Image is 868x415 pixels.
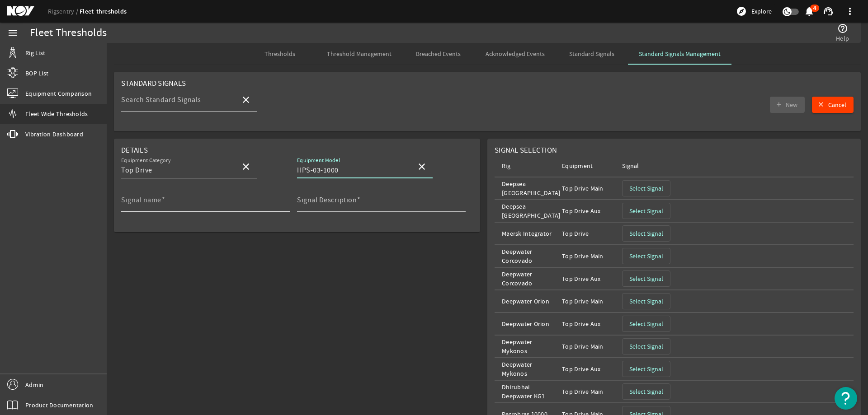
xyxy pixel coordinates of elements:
mat-icon: notifications [804,6,815,17]
div: Maersk Integrator [502,229,558,238]
div: Signal [622,161,679,170]
span: Select Signal [629,252,663,261]
div: Fleet Thresholds [30,28,107,37]
mat-label: Signal name [121,196,161,205]
span: Help [836,34,849,43]
button: Select Signal [622,316,670,332]
div: Equipment [562,161,618,170]
mat-icon: menu [7,28,18,38]
span: Fleet Wide Thresholds [25,109,88,118]
div: Top Drive Main [562,297,618,306]
span: Standard Signals [569,51,614,57]
div: Deepwater Mykonos [502,360,558,378]
span: Thresholds [264,51,295,57]
button: Cancel [812,97,854,113]
span: Admin [25,380,43,389]
span: Select Signal [629,364,663,373]
span: Rig List [25,48,45,57]
div: Top Drive [562,229,618,238]
button: Select Signal [622,361,670,377]
span: Select Signal [629,184,663,193]
a: Rigsentry [48,7,80,15]
button: Select Signal [622,203,670,219]
mat-icon: close [241,161,251,172]
button: Select Signal [622,248,670,264]
div: Top Drive Main [562,184,618,193]
span: Signal Selection [495,145,557,155]
span: Details [121,145,148,155]
button: Select Signal [622,338,670,354]
mat-icon: close [241,94,251,105]
div: Top Drive Aux [562,274,618,283]
span: Select Signal [629,297,663,306]
span: Select Signal [629,387,663,396]
mat-label: Equipment Model [297,157,340,164]
span: Threshold Management [327,51,392,57]
button: more_vert [839,0,861,22]
span: Cancel [828,100,846,109]
button: Select Signal [622,180,670,196]
span: Standard Signals Management [639,51,721,57]
mat-label: Search Standard Signals [121,95,201,104]
div: Top Drive Main [562,252,618,261]
mat-label: Signal Description [297,196,357,205]
span: Equipment Comparison [25,89,92,98]
div: Top Drive Aux [562,206,618,215]
div: Top Drive Aux [562,319,618,328]
span: Product Documentation [25,401,93,410]
button: Open Resource Center [835,387,857,410]
div: Deepwater Orion [502,297,558,306]
mat-icon: explore [736,6,747,17]
div: Deepwater Corcovado [502,270,558,288]
span: Select Signal [629,229,663,238]
div: Dhirubhai Deepwater KG1 [502,382,558,401]
mat-icon: help_outline [837,23,848,34]
span: Select Signal [629,319,663,328]
span: Acknowledged Events [486,51,545,57]
div: Deepsea [GEOGRAPHIC_DATA] [502,202,558,220]
div: Deepsea [GEOGRAPHIC_DATA] [502,179,558,197]
button: Select Signal [622,293,670,309]
div: Deepwater Mykonos [502,337,558,355]
mat-icon: close [416,161,427,172]
div: Top Drive Main [562,387,618,396]
div: Rig [502,161,558,170]
div: Top Drive Main [562,342,618,351]
span: Select Signal [629,274,663,283]
span: Explore [751,7,772,16]
button: 4 [804,7,814,16]
input: Search [121,165,233,176]
div: Deepwater Orion [502,319,558,328]
a: Fleet-thresholds [80,7,127,16]
span: BOP List [25,69,48,78]
span: Select Signal [629,206,663,215]
button: Select Signal [622,270,670,287]
span: Select Signal [629,342,663,351]
button: Select Signal [622,225,670,242]
mat-icon: vibration [7,129,18,140]
span: Standard Signals [121,79,186,88]
input: Search [297,165,409,176]
mat-label: Equipment Category [121,157,171,164]
span: Breached Events [416,51,461,57]
button: Explore [732,4,775,19]
span: Vibration Dashboard [25,130,83,139]
div: Deepwater Corcovado [502,247,558,265]
div: Top Drive Aux [562,364,618,373]
button: Select Signal [622,383,670,400]
mat-icon: support_agent [823,6,834,17]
